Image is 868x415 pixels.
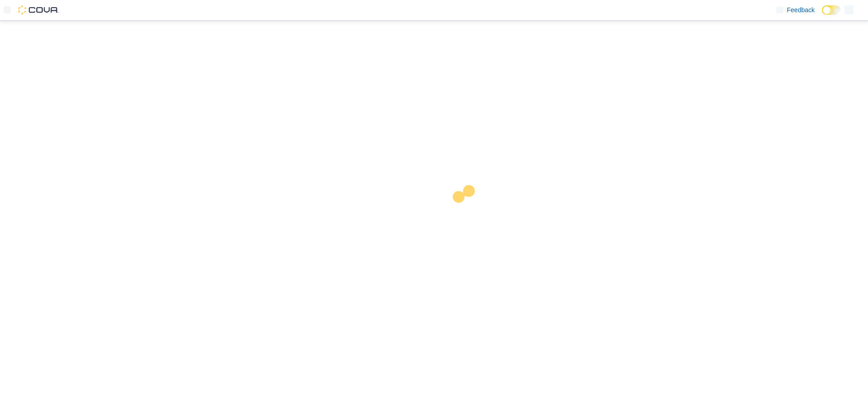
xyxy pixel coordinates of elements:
input: Dark Mode [822,5,841,15]
img: cova-loader [434,178,502,246]
span: Feedback [787,5,815,14]
span: Dark Mode [822,15,822,15]
img: Cova [18,5,59,14]
a: Feedback [773,1,818,19]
